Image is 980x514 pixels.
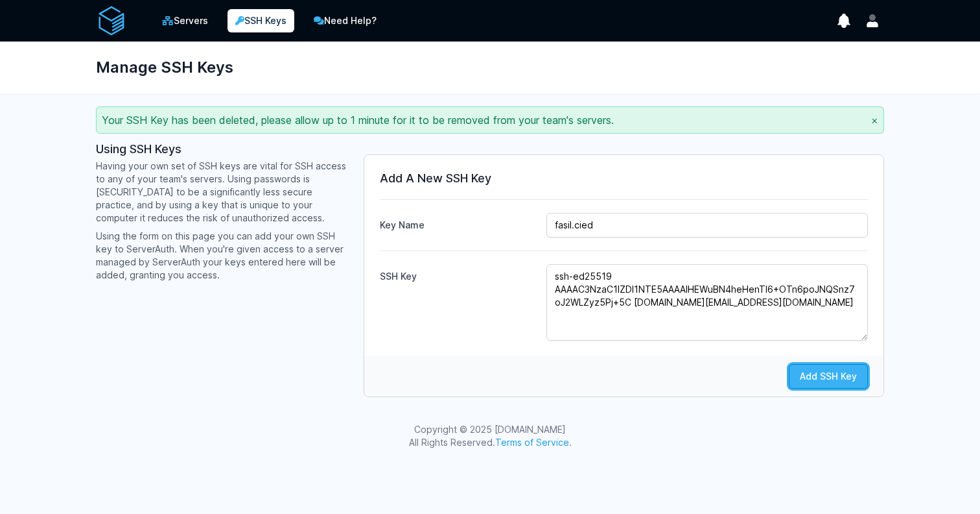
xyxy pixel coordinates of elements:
[871,112,878,128] button: ×
[96,5,127,36] img: serverAuth logo
[96,106,884,134] div: Your SSH Key has been deleted, please allow up to 1 minute for it to be removed from your team's ...
[789,364,868,389] button: Add SSH Key
[380,265,535,283] label: SSH Key
[380,214,535,232] label: Key Name
[861,9,884,32] button: User menu
[305,8,386,34] a: Need Help?
[96,160,348,225] p: Having your own set of SSH keys are vital for SSH access to any of your team's servers. Using pas...
[153,8,217,34] a: Servers
[832,9,856,32] button: show notifications
[96,230,348,282] p: Using the form on this page you can add your own SSH key to ServerAuth. When you're given access ...
[495,437,569,448] a: Terms of Service
[380,171,868,186] h3: Add A New SSH Key
[96,141,348,157] h3: Using SSH Keys
[227,9,294,32] a: SSH Keys
[96,52,233,83] h1: Manage SSH Keys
